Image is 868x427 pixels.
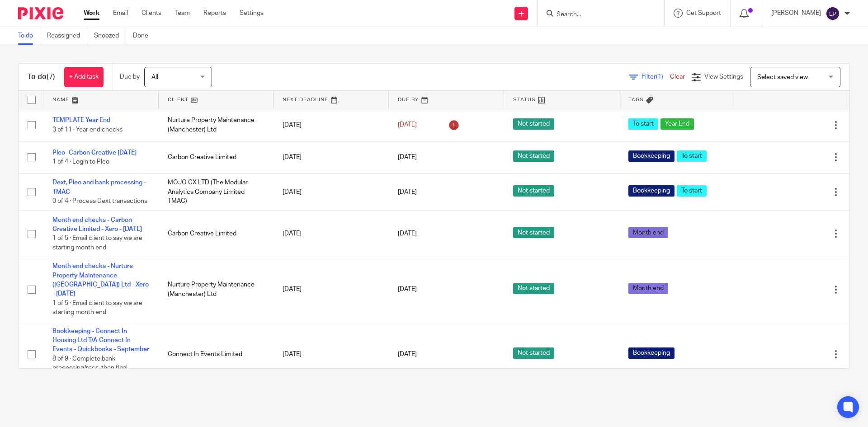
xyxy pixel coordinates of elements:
a: Team [175,9,190,18]
span: [DATE] [398,154,417,160]
td: [DATE] [274,174,389,211]
a: To do [18,27,40,45]
h1: To do [28,72,55,82]
a: Dext, Pleo and bank processing - TMAC [52,179,146,195]
span: [DATE] [398,189,417,195]
img: Pixie [18,7,63,19]
a: Month end checks - Carbon Creative Limited - Xero - [DATE] [52,217,142,232]
span: Not started [513,347,554,359]
span: 3 of 11 · Year end checks [52,127,123,133]
td: Connect In Events Limited [159,322,274,387]
span: [DATE] [398,230,417,237]
span: Not started [513,283,554,294]
a: Clients [142,9,161,18]
p: Due by [120,72,140,81]
span: Not started [513,227,554,238]
td: MOJO CX LTD (The Modular Analytics Company Limited TMAC) [159,174,274,211]
span: (1) [656,74,663,80]
a: Work [84,9,99,18]
a: Month end checks - Nurture Property Maintenance ([GEOGRAPHIC_DATA]) Ltd - Xero - [DATE] [52,263,149,297]
span: (7) [47,73,55,80]
img: svg%3E [826,6,840,21]
span: Year End [660,118,694,130]
a: Settings [240,9,264,18]
td: Nurture Property Maintenance (Manchester) Ltd [159,257,274,322]
a: Done [133,27,155,45]
td: [DATE] [274,211,389,257]
a: + Add task [64,67,104,87]
span: Filter [642,74,670,80]
span: [DATE] [398,122,417,128]
span: [DATE] [398,286,417,292]
span: 1 of 5 · Email client to say we are starting month end [52,235,142,251]
span: 1 of 5 · Email client to say we are starting month end [52,300,142,316]
span: 1 of 4 · Login to Pleo [52,159,109,165]
a: Email [113,9,128,18]
span: Select saved view [757,74,808,80]
a: TEMPLATE Year End [52,117,110,123]
span: Not started [513,118,554,130]
td: [DATE] [274,141,389,173]
span: [DATE] [398,351,417,357]
span: Not started [513,150,554,162]
a: Reports [203,9,226,18]
a: Snoozed [94,27,126,45]
td: [DATE] [274,257,389,322]
span: To start [628,118,658,130]
span: Not started [513,185,554,197]
span: To start [677,150,707,162]
span: 8 of 9 · Complete bank processing/recs, then final checks on Sales and Purchase... [52,356,143,380]
td: Carbon Creative Limited [159,141,274,173]
span: Month end [628,283,668,294]
input: Search [556,11,637,19]
td: [DATE] [274,109,389,141]
a: Bookkeeping - Connect In Housing Ltd T/A Connect In Events - Quickbooks - September [52,328,149,353]
td: Carbon Creative Limited [159,211,274,257]
td: [DATE] [274,322,389,387]
span: Bookkeeping [628,347,675,359]
span: Month end [628,227,668,238]
a: Clear [670,74,685,80]
span: Tags [628,97,644,102]
span: 0 of 4 · Process Dext transactions [52,198,147,204]
span: To start [677,185,707,197]
span: Bookkeeping [628,185,675,197]
td: Nurture Property Maintenance (Manchester) Ltd [159,109,274,141]
a: Reassigned [47,27,87,45]
span: View Settings [704,74,743,80]
span: Bookkeeping [628,150,675,162]
a: Pleo -Carbon Creative [DATE] [52,150,137,156]
span: Get Support [686,10,721,16]
p: [PERSON_NAME] [771,9,821,18]
span: All [151,74,158,80]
